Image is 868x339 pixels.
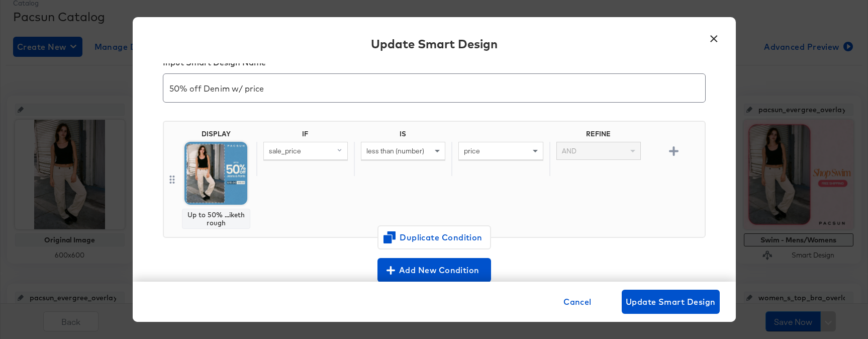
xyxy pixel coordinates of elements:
[184,142,247,205] img: 6WRfmxih0Exm_BQlBcx6qQ.jpg
[705,27,723,45] button: ×
[464,146,480,155] span: price
[549,130,647,142] div: REFINE
[381,263,487,277] span: Add New Condition
[163,70,705,98] input: My smart design
[371,35,498,52] div: Update Smart Design
[163,57,706,71] div: Input Smart Design Name
[202,130,231,138] div: DISPLAY
[354,130,451,142] div: IS
[622,290,720,314] button: Update Smart Design
[256,130,354,142] div: IF
[562,146,576,155] span: AND
[563,295,592,309] span: Cancel
[559,290,596,314] button: Cancel
[269,146,301,155] span: sale_price
[385,231,483,245] span: Duplicate Condition
[377,226,491,250] button: Duplicate Condition
[626,295,716,309] span: Update Smart Design
[366,146,424,155] span: less than (number)
[377,258,491,282] button: Add New Condition
[186,211,246,227] div: Up to 50% ...ikethrough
